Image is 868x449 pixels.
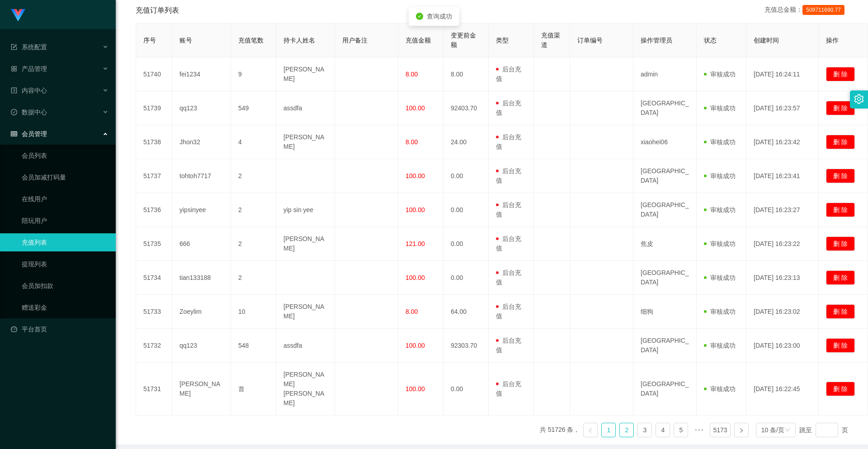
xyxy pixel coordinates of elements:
[746,91,819,125] td: [DATE] 16:23:57
[136,5,179,16] span: 充值订单列表
[633,125,697,159] td: xiaohei06
[406,138,418,146] span: 8.00
[826,101,855,115] button: 删 除
[496,99,521,116] span: 后台充值
[704,172,736,180] span: 审核成功
[826,203,855,217] button: 删 除
[443,193,489,227] td: 0.00
[496,269,521,286] span: 后台充值
[496,235,521,252] span: 后台充值
[826,135,855,149] button: 删 除
[761,423,784,437] div: 10 条/页
[22,255,108,273] a: 提现列表
[656,423,670,437] li: 4
[734,423,749,437] li: 下一页
[496,133,521,150] span: 后台充值
[799,423,848,437] div: 跳至 页
[826,169,855,183] button: 删 除
[136,227,172,261] td: 51735
[764,5,848,16] div: 充值总金额：
[276,227,335,261] td: [PERSON_NAME]
[826,304,855,319] button: 删 除
[11,320,108,338] a: 图标: dashboard平台首页
[692,423,706,437] span: •••
[633,329,697,363] td: [GEOGRAPHIC_DATA]
[416,13,423,20] i: icon: check-circle
[172,159,231,193] td: tohtoh7717
[826,338,855,353] button: 删 除
[588,428,593,433] i: 图标: left
[633,57,697,91] td: admin
[22,212,108,230] a: 陪玩用户
[619,423,634,437] li: 2
[746,57,819,91] td: [DATE] 16:24:11
[633,363,697,416] td: [GEOGRAPHIC_DATA]
[496,37,509,44] span: 类型
[746,227,819,261] td: [DATE] 16:23:22
[143,37,156,44] span: 序号
[136,193,172,227] td: 51736
[633,261,697,295] td: [GEOGRAPHIC_DATA]
[854,94,864,104] i: 图标: setting
[802,5,844,15] span: 509711690.77
[276,193,335,227] td: yip sin yee
[11,43,47,51] span: 系统配置
[231,91,276,125] td: 549
[577,37,603,44] span: 订单编号
[746,363,819,416] td: [DATE] 16:22:45
[540,423,580,437] li: 共 51726 条，
[11,109,47,116] span: 数据中心
[276,125,335,159] td: [PERSON_NAME]
[746,193,819,227] td: [DATE] 16:23:27
[22,190,108,208] a: 在线用户
[496,303,521,320] span: 后台充值
[172,363,231,416] td: [PERSON_NAME]
[583,423,598,437] li: 上一页
[276,329,335,363] td: assdfa
[136,91,172,125] td: 51739
[496,66,521,82] span: 后台充值
[739,428,744,433] i: 图标: right
[443,91,489,125] td: 92403.70
[443,227,489,261] td: 0.00
[276,363,335,416] td: [PERSON_NAME] [PERSON_NAME]
[754,37,779,44] span: 创建时间
[496,201,521,218] span: 后台充值
[136,295,172,329] td: 51733
[704,206,736,213] span: 审核成功
[406,240,425,247] span: 121.00
[704,385,736,392] span: 审核成功
[276,295,335,329] td: [PERSON_NAME]
[427,13,452,20] span: 查询成功
[231,295,276,329] td: 10
[136,57,172,91] td: 51740
[443,125,489,159] td: 24.00
[633,159,697,193] td: [GEOGRAPHIC_DATA]
[826,67,855,81] button: 删 除
[406,274,425,281] span: 100.00
[136,329,172,363] td: 51732
[11,131,17,137] i: 图标: table
[826,382,855,396] button: 删 除
[496,337,521,354] span: 后台充值
[172,91,231,125] td: qq123
[11,66,17,72] i: 图标: appstore-o
[443,261,489,295] td: 0.00
[11,130,47,137] span: 会员管理
[638,423,651,437] a: 3
[656,423,670,437] a: 4
[785,427,790,434] i: 图标: down
[172,261,231,295] td: tian133188
[637,423,652,437] li: 3
[22,277,108,295] a: 会员加扣款
[633,91,697,125] td: [GEOGRAPHIC_DATA]
[674,423,688,437] li: 5
[704,71,736,78] span: 审核成功
[406,37,431,44] span: 充值金额
[172,193,231,227] td: yipsinyee
[172,57,231,91] td: fei1234
[710,423,730,437] a: 5173
[602,423,615,437] a: 1
[704,274,736,281] span: 审核成功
